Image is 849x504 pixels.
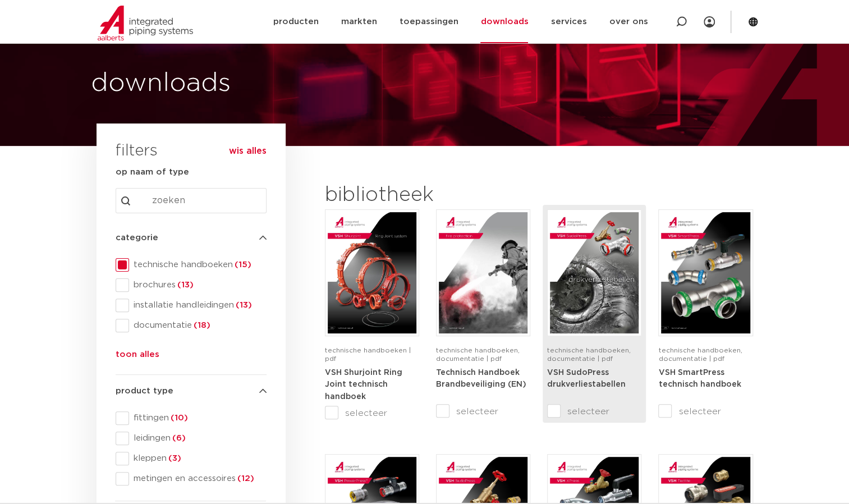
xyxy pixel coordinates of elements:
img: VSH-SmartPress_A4TM_5009301_2023_2.0-EN-pdf.jpg [661,212,750,333]
span: technische handboeken, documentatie | pdf [436,347,520,362]
span: (15) [233,260,251,269]
button: wis alles [229,145,267,157]
div: documentatie(18) [116,319,267,332]
span: installatie handleidingen [129,300,267,311]
span: technische handboeken, documentatie | pdf [658,347,742,362]
span: (13) [176,281,194,289]
div: kleppen(3) [116,452,267,465]
img: VSH-Shurjoint-RJ_A4TM_5011380_2025_1.1_EN-pdf.jpg [328,212,416,333]
span: leidingen [129,433,267,444]
span: documentatie [129,320,267,331]
label: selecteer [547,405,641,418]
div: technische handboeken(15) [116,258,267,272]
strong: op naam of type [116,168,189,176]
div: installatie handleidingen(13) [116,299,267,312]
span: (3) [167,454,181,462]
div: leidingen(6) [116,432,267,445]
span: metingen en accessoires [129,473,267,484]
span: fittingen [129,413,267,424]
h4: categorie [116,231,267,245]
span: (13) [234,301,252,309]
h3: filters [116,138,158,165]
a: Technisch Handboek Brandbeveiliging (EN) [436,368,526,389]
h2: bibliotheek [325,182,525,209]
span: technische handboeken [129,259,267,271]
a: VSH SmartPress technisch handboek [658,368,741,389]
h4: product type [116,384,267,398]
span: brochures [129,280,267,291]
span: technische handboeken, documentatie | pdf [547,347,631,362]
div: fittingen(10) [116,411,267,425]
label: selecteer [325,406,419,420]
span: kleppen [129,453,267,464]
label: selecteer [658,405,752,418]
label: selecteer [436,405,530,418]
div: metingen en accessoires(12) [116,472,267,485]
span: (18) [192,321,210,329]
h1: downloads [91,66,419,102]
span: (10) [169,414,188,422]
span: technische handboeken | pdf [325,347,411,362]
img: VSH-SudoPress_A4PLT_5007706_2024-2.0_NL-pdf.jpg [550,212,639,333]
button: toon alles [116,348,159,366]
a: VSH Shurjoint Ring Joint technisch handboek [325,368,402,401]
img: FireProtection_A4TM_5007915_2025_2.0_EN-pdf.jpg [439,212,527,333]
span: (12) [236,474,254,483]
div: brochures(13) [116,278,267,292]
span: (6) [171,434,186,442]
a: VSH SudoPress drukverliestabellen [547,368,626,389]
